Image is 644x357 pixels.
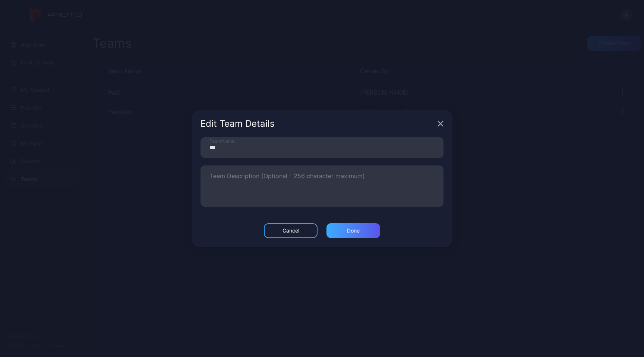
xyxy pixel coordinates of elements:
[326,223,380,238] button: Done
[282,228,299,234] div: Cancel
[264,223,318,238] button: Cancel
[201,119,435,128] div: Edit Team Details
[347,228,360,234] div: Done
[210,173,434,199] textarea: Team Description (Optional - 256 character maximum)
[201,137,443,158] input: Team Name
